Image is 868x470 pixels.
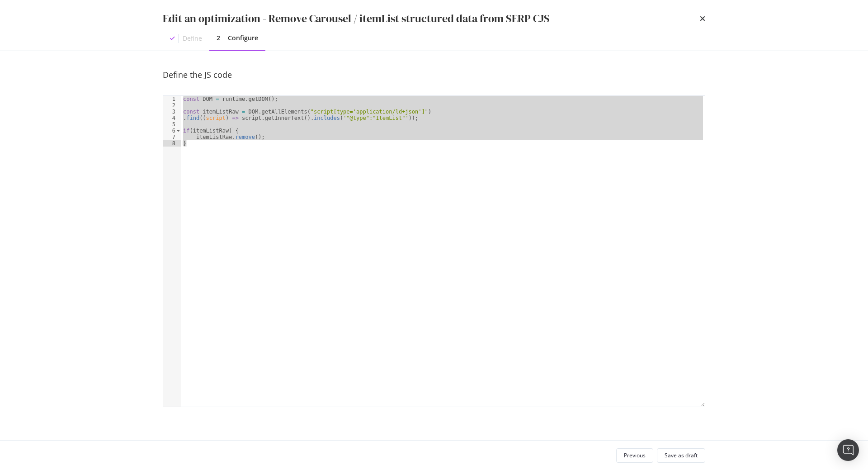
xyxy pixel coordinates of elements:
[163,109,181,115] div: 3
[163,102,181,109] div: 2
[837,439,859,461] div: Open Intercom Messenger
[163,69,705,81] div: Define the JS code
[700,11,705,26] div: times
[163,121,181,128] div: 5
[657,448,705,463] button: Save as draft
[163,128,181,134] div: 6
[176,128,181,134] span: Toggle code folding, rows 6 through 8
[228,33,258,43] div: Configure
[217,33,220,43] div: 2
[616,448,653,463] button: Previous
[624,451,646,459] div: Previous
[183,34,202,43] div: Define
[163,134,181,140] div: 7
[163,96,181,102] div: 1
[163,11,550,26] div: Edit an optimization - Remove Carousel / itemList structured data from SERP CJS
[665,451,698,459] div: Save as draft
[163,115,181,121] div: 4
[163,140,181,147] div: 8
